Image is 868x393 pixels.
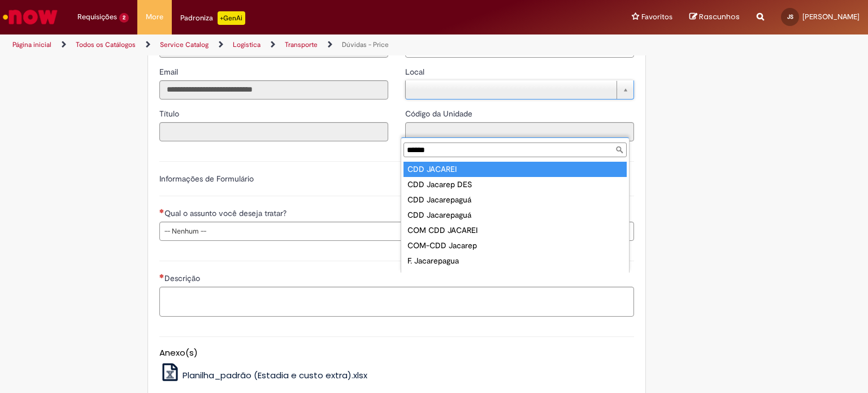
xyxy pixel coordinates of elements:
ul: Local [401,159,629,273]
div: COM CDD JACAREI [403,223,627,238]
div: Frat F.Jacarepa [403,269,627,284]
div: COM-CDD Jacarep [403,238,627,253]
div: CDD Jacarep DES [403,177,627,192]
div: F. Jacarepagua [403,253,627,269]
div: CDD JACAREI [403,162,627,177]
div: CDD Jacarepaguá [403,192,627,208]
div: CDD Jacarepaguá [403,208,627,223]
